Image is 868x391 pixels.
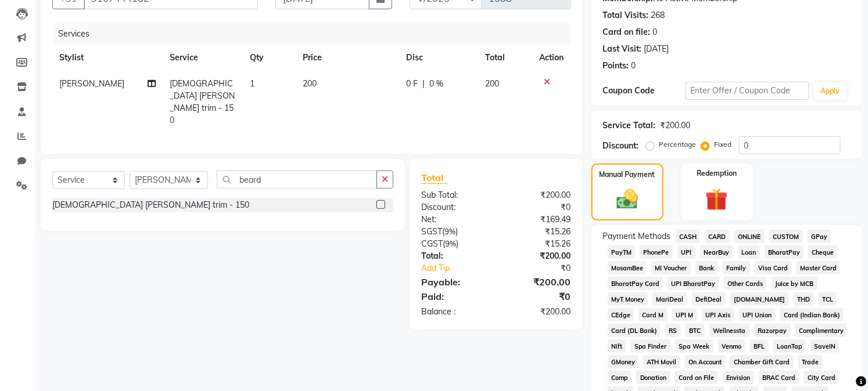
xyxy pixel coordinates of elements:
[659,139,697,150] label: Percentage
[677,245,695,259] span: UPI
[608,355,639,368] span: GMoney
[496,306,580,318] div: ₹200.00
[754,324,791,337] span: Razorpay
[640,245,673,259] span: PhonePe
[724,277,767,290] span: Other Cards
[653,26,658,38] div: 0
[496,189,580,201] div: ₹200.00
[250,78,254,89] span: 1
[738,245,760,259] span: Loan
[798,355,823,368] span: Trade
[661,120,691,132] div: ₹200.00
[639,308,668,321] span: Card M
[608,245,636,259] span: PayTM
[496,289,580,303] div: ₹0
[675,339,713,353] span: Spa Week
[730,292,789,306] span: [DOMAIN_NAME]
[608,324,661,337] span: Card (DL Bank)
[413,250,496,262] div: Total:
[610,187,645,212] img: _cash.svg
[603,120,656,132] div: Service Total:
[59,78,124,89] span: [PERSON_NAME]
[421,172,448,184] span: Total
[695,261,718,274] span: Bank
[814,82,847,100] button: Apply
[794,292,814,306] span: THD
[52,45,163,71] th: Stylist
[686,324,705,337] span: BTC
[413,213,496,226] div: Net:
[603,60,629,72] div: Points:
[243,45,296,71] th: Qty
[773,339,806,353] span: LoanTap
[533,45,571,71] th: Action
[496,275,580,289] div: ₹200.00
[445,239,456,248] span: 9%
[772,277,817,290] span: Juice by MCB
[715,139,732,150] label: Fixed
[685,355,726,368] span: On Account
[413,262,510,274] a: Add Tip
[804,371,840,384] span: City Card
[692,292,726,306] span: DefiDeal
[496,201,580,213] div: ₹0
[421,226,442,237] span: SGST
[643,355,680,368] span: ATH Movil
[406,78,418,90] span: 0 F
[644,43,669,55] div: [DATE]
[496,213,580,226] div: ₹169.49
[413,289,496,303] div: Paid:
[52,199,249,211] div: [DEMOGRAPHIC_DATA] [PERSON_NAME] trim - 150
[217,171,376,189] input: Search or Scan
[672,308,697,321] span: UPI M
[163,45,243,71] th: Service
[422,78,425,90] span: |
[700,245,733,259] span: NearBuy
[651,9,665,21] div: 268
[478,45,532,71] th: Total
[603,9,649,21] div: Total Visits:
[755,261,792,274] span: Visa Card
[413,306,496,318] div: Balance :
[705,230,730,243] span: CARD
[769,230,803,243] span: CUSTOM
[651,261,691,274] span: MI Voucher
[723,261,750,274] span: Family
[496,238,580,250] div: ₹15.26
[600,169,655,180] label: Manual Payment
[53,23,580,45] div: Services
[718,339,745,353] span: Venmo
[697,168,737,179] label: Redemption
[496,226,580,238] div: ₹15.26
[675,371,718,384] span: Card on File
[668,277,719,290] span: UPI BharatPay
[608,371,632,384] span: Comp
[485,78,499,89] span: 200
[399,45,478,71] th: Disc
[603,140,639,152] div: Discount:
[630,339,670,353] span: Spa Finder
[780,308,844,321] span: Card (Indian Bank)
[170,78,235,125] span: [DEMOGRAPHIC_DATA] [PERSON_NAME] trim - 150
[665,324,681,337] span: RS
[510,262,580,274] div: ₹0
[421,238,443,249] span: CGST
[702,308,734,321] span: UPI Axis
[698,186,735,213] img: _gift.svg
[603,43,642,55] div: Last Visit:
[734,230,765,243] span: ONLINE
[808,245,838,259] span: Cheque
[608,339,626,353] span: Nift
[797,261,841,274] span: Master Card
[603,26,651,38] div: Card on file:
[739,308,776,321] span: UPI Union
[810,339,840,353] span: SaveIN
[413,238,496,250] div: ( )
[819,292,837,306] span: TCL
[413,189,496,201] div: Sub Total:
[413,226,496,238] div: ( )
[303,78,317,89] span: 200
[608,292,648,306] span: MyT Money
[603,85,686,97] div: Coupon Code
[730,355,794,368] span: Chamber Gift Card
